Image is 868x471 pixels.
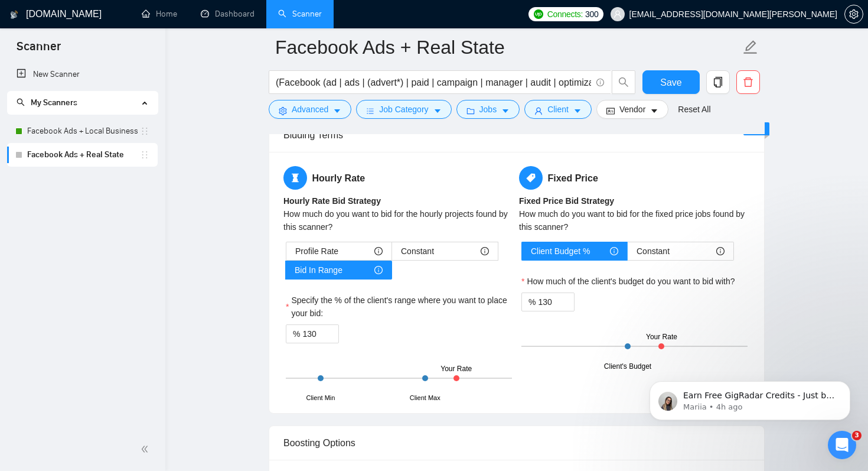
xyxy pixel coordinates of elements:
[619,103,645,116] span: Vendor
[612,70,635,94] button: search
[844,5,863,24] button: setting
[547,8,583,21] span: Connects:
[632,356,868,439] iframe: To enrich screen reader interactions, please activate Accessibility in Grammarly extension settings
[646,332,677,343] div: Your Rate
[650,106,658,115] span: caret-down
[743,40,758,55] span: edit
[456,100,520,119] button: folderJobscaret-down
[275,33,740,62] input: Scanner name...
[27,119,140,143] a: Facebook Ads + Local Business
[534,106,543,115] span: user
[606,106,615,115] span: idcard
[852,431,862,440] span: 3
[278,9,322,19] a: searchScanner
[604,361,651,372] div: Client's Budget
[302,325,338,343] input: Specify the % of the client's range where you want to place your bid:
[660,75,681,90] span: Save
[433,106,442,115] span: caret-down
[610,247,618,255] span: info-circle
[707,77,729,87] span: copy
[295,242,338,260] span: Profile Rate
[481,247,489,255] span: info-circle
[573,106,582,115] span: caret-down
[283,118,750,152] div: Bidding Terms
[637,242,670,260] span: Constant
[547,103,569,116] span: Client
[374,266,383,274] span: info-circle
[678,103,710,116] a: Reset All
[844,9,863,19] a: setting
[706,70,730,94] button: copy
[374,247,383,255] span: info-circle
[283,207,514,233] div: How much do you want to bid for the hourly projects found by this scanner?
[295,261,342,279] span: Bid In Range
[283,166,514,190] h5: Hourly Rate
[538,293,574,311] input: How much of the client's budget do you want to bid with?
[737,77,759,87] span: delete
[31,98,77,108] span: My Scanners
[440,363,472,375] div: Your Rate
[333,106,341,115] span: caret-down
[519,196,614,206] b: Fixed Price Bid Strategy
[7,143,158,167] li: Facebook Ads + Real State
[614,10,622,18] span: user
[519,166,543,190] span: tag
[283,196,381,206] b: Hourly Rate Bid Strategy
[201,9,254,19] a: dashboardDashboard
[401,242,434,260] span: Constant
[501,106,510,115] span: caret-down
[519,207,750,233] div: How much do you want to bid for the fixed price jobs found by this scanner?
[279,106,287,115] span: setting
[410,393,440,403] div: Client Max
[366,106,374,115] span: bars
[17,98,25,106] span: search
[379,103,428,116] span: Job Category
[845,9,863,19] span: setting
[716,247,725,255] span: info-circle
[612,77,635,87] span: search
[524,100,592,119] button: userClientcaret-down
[276,75,591,90] input: Search Freelance Jobs...
[479,103,497,116] span: Jobs
[27,143,140,167] a: Facebook Ads + Real State
[140,126,149,136] span: holder
[141,443,152,455] span: double-left
[585,8,598,21] span: 300
[283,426,750,460] div: Boosting Options
[736,70,760,94] button: delete
[466,106,475,115] span: folder
[519,166,750,190] h5: Fixed Price
[17,63,148,86] a: New Scanner
[269,100,351,119] button: settingAdvancedcaret-down
[521,275,735,288] label: How much of the client's budget do you want to bid with?
[306,393,335,403] div: Client Min
[596,79,604,86] span: info-circle
[17,98,77,108] span: My Scanners
[10,5,18,24] img: logo
[7,63,158,86] li: New Scanner
[356,100,451,119] button: barsJob Categorycaret-down
[828,431,856,459] iframe: Intercom live chat
[531,242,590,260] span: Client Budget %
[534,9,543,19] img: upwork-logo.png
[140,150,149,160] span: holder
[642,70,700,94] button: Save
[7,38,70,63] span: Scanner
[286,294,512,320] label: Specify the % of the client's range where you want to place your bid:
[292,103,328,116] span: Advanced
[7,119,158,143] li: Facebook Ads + Local Business
[142,9,177,19] a: homeHome
[283,166,307,190] span: hourglass
[596,100,668,119] button: idcardVendorcaret-down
